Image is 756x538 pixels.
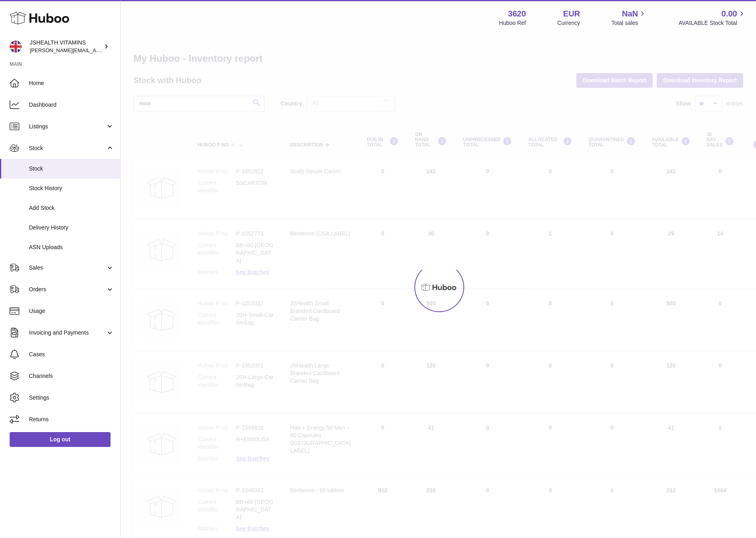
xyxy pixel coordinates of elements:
span: Settings [29,394,114,402]
a: 0.00 AVAILABLE Stock Total [678,8,746,27]
strong: 3620 [508,8,526,19]
strong: EUR [563,8,580,19]
span: [PERSON_NAME][EMAIL_ADDRESS][DOMAIN_NAME] [30,47,161,53]
span: Stock [29,144,106,152]
span: 0.00 [721,8,737,19]
span: Home [29,79,114,87]
span: Returns [29,416,114,423]
div: JSHEALTH VITAMINS [30,39,102,54]
span: Dashboard [29,101,114,109]
div: Huboo Ref [499,19,526,27]
span: NaN [622,8,638,19]
span: Listings [29,123,106,130]
div: Currency [557,19,580,27]
span: Sales [29,264,106,272]
span: Usage [29,307,114,315]
span: Total sales [611,19,647,27]
span: Channels [29,372,114,380]
span: Add Stock [29,204,114,212]
span: Orders [29,286,106,293]
a: NaN Total sales [611,8,647,27]
a: Log out [10,432,111,447]
span: Stock [29,165,114,173]
span: Cases [29,351,114,358]
span: ASN Uploads [29,244,114,251]
span: Stock History [29,185,114,192]
img: francesca@jshealthvitamins.com [10,41,22,53]
span: AVAILABLE Stock Total [678,19,746,27]
span: Invoicing and Payments [29,329,106,337]
span: Delivery History [29,224,114,231]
